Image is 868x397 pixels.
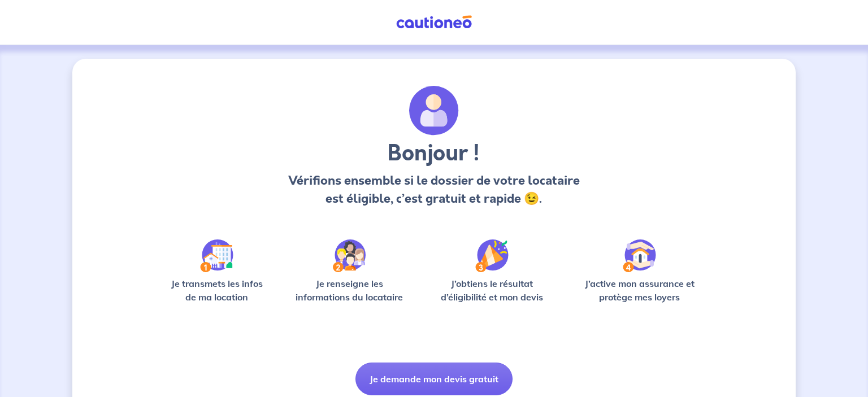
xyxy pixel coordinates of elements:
[333,239,366,272] img: /static/c0a346edaed446bb123850d2d04ad552/Step-2.svg
[285,140,583,167] h3: Bonjour !
[163,277,271,304] p: Je transmets les infos de ma location
[428,277,556,304] p: J’obtiens le résultat d’éligibilité et mon devis
[475,239,509,272] img: /static/f3e743aab9439237c3e2196e4328bba9/Step-3.svg
[200,239,233,272] img: /static/90a569abe86eec82015bcaae536bd8e6/Step-1.svg
[285,172,583,208] p: Vérifions ensemble si le dossier de votre locataire est éligible, c’est gratuit et rapide 😉.
[623,239,656,272] img: /static/bfff1cf634d835d9112899e6a3df1a5d/Step-4.svg
[409,86,459,136] img: archivate
[355,363,513,395] button: Je demande mon devis gratuit
[574,277,705,304] p: J’active mon assurance et protège mes loyers
[392,15,476,29] img: Cautioneo
[289,277,410,304] p: Je renseigne les informations du locataire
